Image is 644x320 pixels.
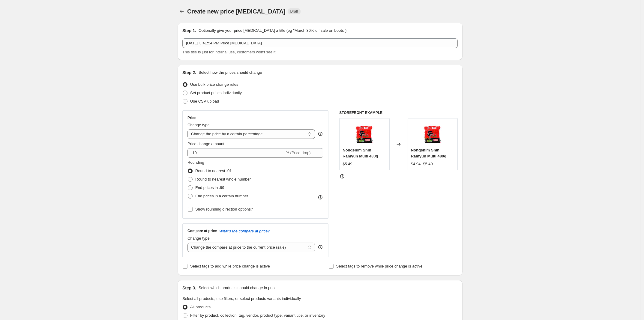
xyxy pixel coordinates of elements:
span: Select all products, use filters, or select products variants individually [182,296,301,301]
button: What's the compare at price? [219,229,270,233]
h2: Step 1. [182,28,196,34]
span: Filter by product, collection, tag, vendor, product type, variant title, or inventory [190,313,325,318]
div: help [317,131,323,137]
span: Price change amount [187,142,224,146]
span: End prices in a certain number [195,194,248,198]
span: Change type [187,123,210,127]
h2: Step 2. [182,70,196,76]
span: Round to nearest .01 [195,169,232,173]
h3: Compare at price [187,229,217,233]
p: Select how the prices should change [199,70,262,76]
img: nongshim-shin-ramyun-multi-480g-216455_80x.jpg [421,121,445,145]
span: Use bulk price change rules [190,82,238,87]
strike: $5.49 [423,161,433,167]
div: $4.94 [411,161,421,167]
span: Use CSV upload [190,99,219,103]
input: 30% off holiday sale [182,38,458,48]
span: Draft [290,9,298,14]
h3: Price [187,115,196,120]
p: Optionally give your price [MEDICAL_DATA] a title (eg "March 30% off sale on boots") [199,28,346,34]
h6: STOREFRONT EXAMPLE [339,110,458,115]
span: Change type [187,236,210,241]
span: Round to nearest whole number [195,177,251,181]
span: All products [190,305,211,309]
span: End prices in .99 [195,185,224,190]
img: nongshim-shin-ramyun-multi-480g-216455_80x.jpg [352,121,376,145]
button: Price change jobs [178,7,186,16]
span: Rounding [187,160,204,165]
span: This title is just for internal use, customers won't see it [182,50,275,54]
h2: Step 3. [182,285,196,291]
div: help [317,244,323,250]
span: Set product prices individually [190,91,242,95]
input: -15 [187,148,284,158]
span: Nongshim Shin Ramyun Multi 480g [411,148,446,158]
span: % (Price drop) [286,151,310,155]
span: Create new price [MEDICAL_DATA] [187,8,286,15]
span: Select tags to add while price change is active [190,264,270,268]
span: Show rounding direction options? [195,207,253,211]
span: Select tags to remove while price change is active [336,264,423,268]
span: Nongshim Shin Ramyun Multi 480g [343,148,378,158]
p: Select which products should change in price [199,285,277,291]
div: $5.49 [343,161,352,167]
